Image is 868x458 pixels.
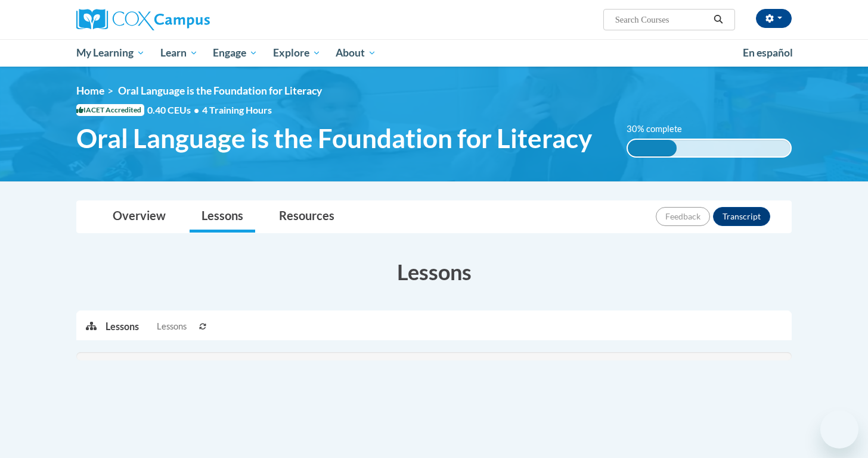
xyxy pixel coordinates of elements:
a: Explore [265,39,328,67]
a: Cox Campus [76,9,303,30]
button: Account Settings [756,9,792,28]
span: • [194,104,199,115]
p: Lessons [106,320,139,333]
span: 0.40 CEUs [147,103,202,117]
span: Learn [160,46,198,60]
span: My Learning [76,46,145,60]
span: 4 Training Hours [202,104,272,115]
div: Main menu [58,39,810,67]
span: IACET Accredited [76,104,144,116]
span: Explore [273,46,321,60]
a: My Learning [69,39,153,67]
span: About [336,46,376,60]
a: Overview [101,201,178,233]
span: Oral Language is the Foundation for Literacy [76,123,592,154]
span: Engage [213,46,258,60]
img: Cox Campus [76,9,210,30]
span: Lessons [157,320,187,333]
input: Search Courses [614,12,709,27]
button: Feedback [656,207,710,226]
a: Resources [267,201,346,233]
button: Transcript [713,207,770,226]
label: 30% complete [627,123,695,136]
a: Lessons [190,201,255,233]
a: About [328,39,385,67]
a: En español [735,40,801,65]
iframe: Button to launch messaging window [820,410,858,448]
button: Search [709,12,727,27]
a: Learn [153,39,206,67]
a: Home [76,84,104,97]
h3: Lessons [76,257,792,287]
a: Engage [205,39,265,67]
span: En español [743,46,793,59]
span: Oral Language is the Foundation for Literacy [118,84,322,97]
div: 30% complete [628,140,677,156]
